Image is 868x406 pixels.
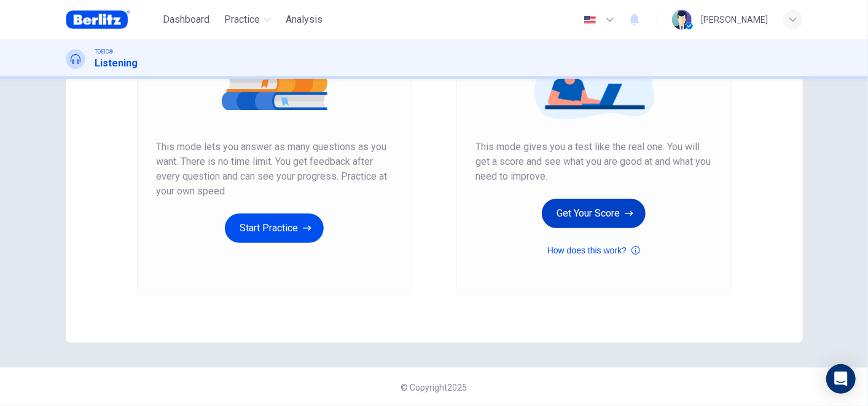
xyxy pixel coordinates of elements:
[547,243,640,258] button: How does this work?
[672,10,692,30] img: Profile picture
[163,12,209,27] span: Dashboard
[219,9,276,31] button: Practice
[281,9,327,31] button: Analysis
[66,7,158,32] a: Berlitz Brasil logo
[225,213,324,243] button: Start Practice
[66,7,130,32] img: Berlitz Brasil logo
[826,364,856,394] div: Open Intercom Messenger
[286,12,323,27] span: Analysis
[476,140,712,184] span: This mode gives you a test like the real one. You will get a score and see what you are good at a...
[401,383,467,392] span: © Copyright 2025
[224,12,260,27] span: Practice
[95,56,138,71] h1: Listening
[158,9,214,31] button: Dashboard
[702,12,768,27] div: [PERSON_NAME]
[542,199,646,228] button: Get Your Score
[95,47,114,56] span: TOEIC®
[157,140,393,199] span: This mode lets you answer as many questions as you want. There is no time limit. You get feedback...
[582,15,598,25] img: en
